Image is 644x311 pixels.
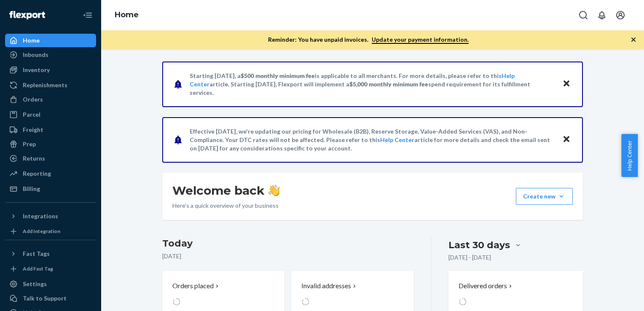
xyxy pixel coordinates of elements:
button: Help Center [621,134,638,177]
a: Settings [5,277,96,291]
a: Home [115,10,139,19]
div: Orders [23,95,43,104]
button: Open notifications [593,7,610,24]
a: Parcel [5,108,96,121]
button: Close [561,78,572,90]
p: [DATE] [162,252,414,260]
div: Integrations [23,212,58,220]
a: Update your payment information. [372,36,469,44]
button: Open account menu [612,7,629,24]
a: Inbounds [5,48,96,62]
p: Orders placed [172,281,214,291]
h3: Today [162,237,414,250]
div: Parcel [23,110,40,119]
div: Talk to Support [23,294,67,303]
a: Orders [5,93,96,106]
button: Delivered orders [459,281,514,291]
button: Fast Tags [5,247,96,260]
p: Effective [DATE], we're updating our pricing for Wholesale (B2B), Reserve Storage, Value-Added Se... [190,127,554,153]
div: Returns [23,154,45,163]
a: Add Fast Tag [5,264,96,274]
div: Fast Tags [23,249,50,258]
p: Here’s a quick overview of your business [172,201,280,210]
div: Prep [23,140,36,148]
span: $5,000 monthly minimum fee [349,80,428,88]
a: Billing [5,182,96,196]
div: Add Integration [23,228,60,235]
button: Integrations [5,209,96,223]
p: Invalid addresses [301,281,351,291]
img: Flexport logo [9,11,45,19]
div: Inventory [23,66,50,74]
a: Help Center [380,136,414,143]
button: Close Navigation [79,7,96,24]
p: Starting [DATE], a is applicable to all merchants. For more details, please refer to this article... [190,72,554,97]
div: Add Fast Tag [23,265,53,272]
p: Reminder: You have unpaid invoices. [268,35,469,44]
div: Last 30 days [448,239,510,252]
button: Create new [516,188,573,205]
div: Inbounds [23,51,48,59]
a: Returns [5,152,96,165]
div: Reporting [23,169,51,178]
a: Replenishments [5,78,96,92]
button: Talk to Support [5,292,96,305]
a: Add Integration [5,226,96,236]
button: Close [561,134,572,146]
a: Freight [5,123,96,137]
a: Inventory [5,63,96,77]
a: Prep [5,137,96,151]
div: Settings [23,280,47,288]
img: hand-wave emoji [268,185,280,196]
div: Freight [23,126,43,134]
ol: breadcrumbs [108,3,145,27]
button: Open Search Box [575,7,592,24]
a: Reporting [5,167,96,180]
a: Home [5,34,96,47]
div: Home [23,36,40,45]
div: Replenishments [23,81,67,89]
span: $500 monthly minimum fee [241,72,315,79]
div: Billing [23,185,40,193]
h1: Welcome back [172,183,280,198]
p: [DATE] - [DATE] [448,253,491,262]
